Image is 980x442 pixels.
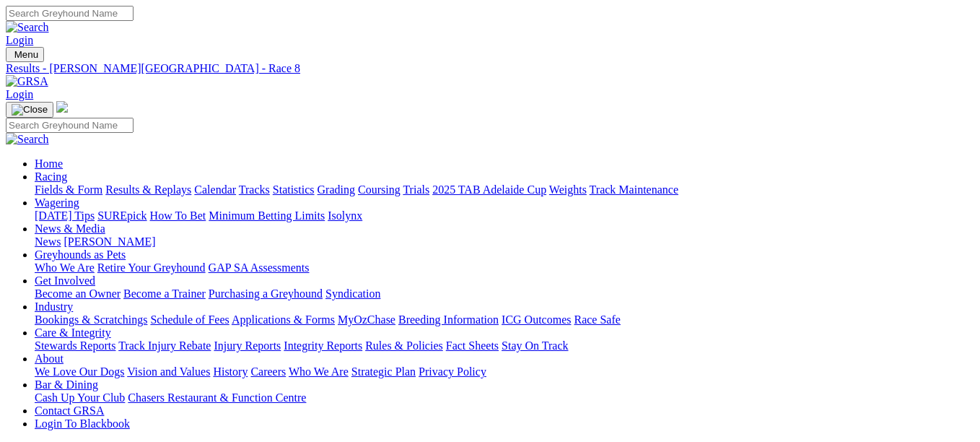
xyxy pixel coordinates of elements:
a: Syndication [325,287,380,300]
a: Statistics [273,183,315,196]
button: Toggle navigation [6,47,44,62]
a: Privacy Policy [419,365,486,378]
a: Retire Your Greyhound [97,261,206,274]
a: Stewards Reports [35,339,115,352]
div: News & Media [35,235,963,248]
a: Weights [549,183,587,196]
a: Schedule of Fees [150,313,229,326]
a: How To Bet [150,209,206,222]
a: Minimum Betting Limits [209,209,325,222]
a: Login [6,88,33,100]
a: Who We Are [289,365,349,378]
a: Home [35,157,63,170]
a: Get Involved [35,274,95,287]
a: [PERSON_NAME] [64,235,155,248]
a: We Love Our Dogs [35,365,124,378]
a: Fact Sheets [446,339,499,352]
a: Become a Trainer [123,287,206,300]
a: Calendar [194,183,236,196]
input: Search [6,118,134,133]
div: Bar & Dining [35,391,963,404]
div: Industry [35,313,963,326]
a: SUREpick [97,209,146,222]
img: Search [6,21,49,34]
a: Results & Replays [105,183,191,196]
div: Greyhounds as Pets [35,261,963,274]
a: Racing [35,170,67,183]
a: News [35,235,61,248]
img: GRSA [6,75,48,88]
a: 2025 TAB Adelaide Cup [432,183,546,196]
a: ICG Outcomes [502,313,571,326]
a: Isolynx [328,209,362,222]
a: [DATE] Tips [35,209,95,222]
a: Care & Integrity [35,326,111,339]
a: Injury Reports [214,339,281,352]
a: News & Media [35,222,105,235]
a: Chasers Restaurant & Function Centre [128,391,306,404]
a: Strategic Plan [351,365,416,378]
a: Grading [318,183,355,196]
a: Fields & Form [35,183,102,196]
a: Vision and Values [127,365,210,378]
img: logo-grsa-white.png [56,101,68,113]
a: Track Injury Rebate [118,339,211,352]
a: Race Safe [574,313,620,326]
a: Coursing [358,183,401,196]
div: Wagering [35,209,963,222]
a: Track Maintenance [590,183,678,196]
a: MyOzChase [338,313,395,326]
a: Applications & Forms [232,313,335,326]
a: Who We Are [35,261,95,274]
a: Industry [35,300,73,313]
div: Care & Integrity [35,339,963,352]
a: History [213,365,248,378]
span: Menu [14,49,38,60]
a: Bar & Dining [35,378,98,391]
a: Trials [403,183,429,196]
a: Integrity Reports [284,339,362,352]
div: About [35,365,963,378]
input: Search [6,6,134,21]
img: Search [6,133,49,146]
a: Breeding Information [398,313,499,326]
a: Login To Blackbook [35,417,130,430]
img: Close [12,104,48,116]
a: Cash Up Your Club [35,391,125,404]
a: GAP SA Assessments [209,261,310,274]
a: Bookings & Scratchings [35,313,147,326]
a: Contact GRSA [35,404,104,417]
a: Results - [PERSON_NAME][GEOGRAPHIC_DATA] - Race 8 [6,62,963,75]
a: Login [6,34,33,46]
a: Wagering [35,196,79,209]
a: About [35,352,64,365]
a: Become an Owner [35,287,121,300]
a: Greyhounds as Pets [35,248,126,261]
a: Rules & Policies [365,339,443,352]
a: Tracks [239,183,270,196]
button: Toggle navigation [6,102,53,118]
a: Careers [250,365,286,378]
a: Purchasing a Greyhound [209,287,323,300]
div: Racing [35,183,963,196]
div: Get Involved [35,287,963,300]
a: Stay On Track [502,339,568,352]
